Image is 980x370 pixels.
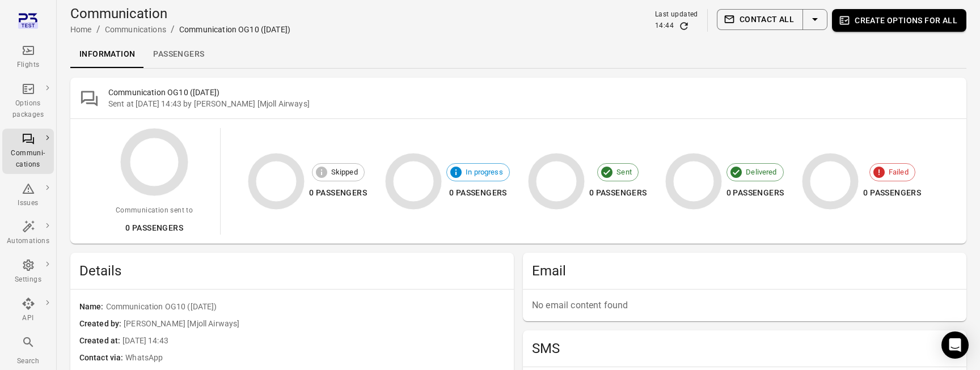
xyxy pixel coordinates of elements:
h2: Communication OG10 ([DATE]) [108,87,957,98]
div: 0 passengers [863,186,921,200]
a: Automations [2,216,54,250]
span: Created by [79,318,124,330]
a: API [2,294,54,328]
li: / [171,23,175,36]
div: Settings [7,274,49,286]
button: Create options for all [832,9,966,32]
div: Communication OG10 ([DATE]) [179,24,290,35]
h2: SMS [532,339,957,358]
div: Last updated [655,9,698,20]
span: Skipped [325,167,364,178]
a: Communi-cations [2,129,54,174]
div: Issues [7,198,49,209]
div: Options packages [7,98,49,121]
a: Issues [2,178,54,212]
span: Contact via [79,352,125,364]
div: 0 passengers [589,186,647,200]
div: 14:44 [655,20,674,32]
span: Created at [79,335,122,347]
a: Home [70,25,92,34]
button: Search [2,332,54,370]
div: 0 passengers [446,186,510,200]
div: Search [7,356,49,367]
span: Sent [610,167,638,178]
span: [PERSON_NAME] [Mjoll Airways] [124,318,505,330]
span: Communication OG10 ([DATE]) [106,301,505,313]
div: Communi-cations [7,148,49,171]
nav: Breadcrumbs [70,23,290,36]
li: / [96,23,100,36]
div: 0 passengers [116,221,193,235]
a: Information [70,41,144,68]
span: Failed [882,167,915,178]
button: Select action [802,9,827,30]
div: 0 passengers [726,186,784,200]
div: Local navigation [70,41,966,68]
div: API [7,313,49,324]
span: In progress [459,167,509,178]
span: [DATE] 14:43 [122,335,505,347]
div: Automations [7,236,49,247]
a: Settings [2,255,54,289]
a: Flights [2,40,54,74]
h1: Communication [70,5,290,23]
span: Details [79,262,505,280]
div: Flights [7,59,49,71]
button: Refresh data [678,20,690,32]
div: 0 passengers [309,186,367,200]
h2: Email [532,262,957,280]
span: WhatsApp [125,352,505,364]
a: Passengers [144,41,213,68]
a: Options packages [2,79,54,124]
div: Split button [717,9,827,30]
div: Communications [105,24,166,35]
div: Sent at [DATE] 14:43 by [PERSON_NAME] [Mjoll Airways] [108,98,957,109]
span: Delivered [740,167,783,178]
button: Contact all [717,9,803,30]
p: No email content found [532,299,957,312]
span: Name [79,301,106,313]
div: Open Intercom Messenger [941,331,969,359]
div: Communication sent to [116,205,193,216]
